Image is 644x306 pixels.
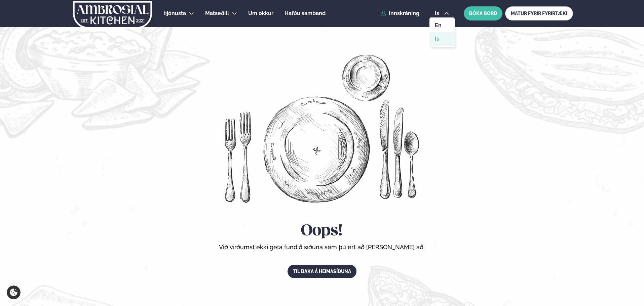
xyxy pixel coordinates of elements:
[248,9,273,17] a: Um okkur
[301,222,343,241] h2: Oops!
[205,9,229,17] a: Matseðill
[163,9,186,17] a: Þjónusta
[7,286,21,299] a: Cookie settings
[429,19,455,32] a: en
[464,6,502,20] button: BÓKA BORÐ
[225,55,419,203] img: 404 page!
[429,11,455,16] button: is
[72,1,153,29] img: logo
[435,11,441,16] span: is
[505,6,573,20] a: MATUR FYRIR FYRIRTÆKI
[285,10,326,16] span: Hafðu samband
[288,265,356,278] a: Til baka á heimasíðuna
[285,9,326,17] a: Hafðu samband
[429,32,455,46] a: is
[248,10,273,16] span: Um okkur
[219,243,425,251] p: Við virðumst ekki geta fundið síðuna sem þú ert að [PERSON_NAME] að.
[163,10,186,16] span: Þjónusta
[381,10,419,16] a: Innskráning
[205,10,229,16] span: Matseðill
